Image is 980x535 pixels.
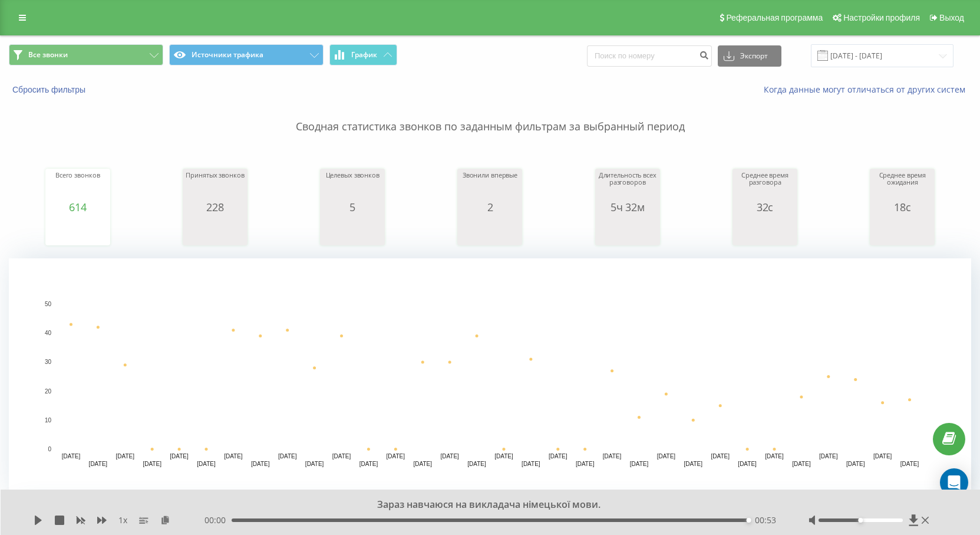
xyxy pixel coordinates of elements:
svg: A chart. [48,213,107,248]
div: 5ч 32м [598,201,657,213]
div: Среднее время разговора [735,172,794,201]
text: [DATE] [738,461,757,467]
text: [DATE] [792,461,811,467]
span: 00:53 [755,514,776,526]
text: [DATE] [549,453,567,459]
text: [DATE] [873,453,892,459]
text: [DATE] [765,453,784,459]
text: [DATE] [522,461,540,467]
text: [DATE] [251,461,270,467]
svg: A chart. [598,213,657,248]
button: Источники трафика [169,44,324,65]
text: [DATE] [711,453,730,459]
text: [DATE] [116,453,135,459]
span: Все звонки [28,50,68,60]
span: 00:00 [204,514,232,526]
text: [DATE] [170,453,189,459]
text: [DATE] [332,453,351,459]
button: Экспорт [718,45,781,67]
div: Зараз навчаюся на викладача німецької мови. [123,498,842,511]
text: [DATE] [657,453,676,459]
text: [DATE] [197,461,216,467]
text: [DATE] [494,453,513,459]
text: [DATE] [603,453,622,459]
text: [DATE] [630,461,649,467]
text: [DATE] [89,461,108,467]
svg: A chart. [873,213,932,248]
span: Настройки профиля [843,13,920,22]
div: Accessibility label [859,518,863,523]
div: 228 [186,201,245,213]
svg: A chart. [323,213,382,248]
div: Среднее время ожидания [873,172,932,201]
text: [DATE] [819,453,838,459]
svg: A chart. [460,213,519,248]
span: График [351,51,377,59]
text: [DATE] [224,453,243,459]
div: 614 [48,201,107,213]
input: Поиск по номеру [587,45,712,67]
div: 32с [735,201,794,213]
text: [DATE] [305,461,324,467]
button: Все звонки [9,44,163,65]
text: [DATE] [684,461,703,467]
div: Принятых звонков [186,172,245,201]
p: Сводная статистика звонков по заданным фильтрам за выбранный период [9,96,971,134]
span: 1 x [118,514,127,526]
text: [DATE] [900,461,919,467]
text: [DATE] [413,461,432,467]
div: Длительность всех разговоров [598,172,657,201]
text: [DATE] [846,461,865,467]
button: Сбросить фильтры [9,84,91,95]
text: [DATE] [359,461,378,467]
div: 18с [873,201,932,213]
text: [DATE] [467,461,486,467]
svg: A chart. [735,213,794,248]
text: [DATE] [143,461,161,467]
text: 20 [45,388,52,395]
div: Звонили впервые [460,172,519,201]
text: [DATE] [440,453,459,459]
span: Реферальная программа [726,13,823,22]
a: Когда данные могут отличаться от других систем [764,84,971,95]
text: 10 [45,417,52,424]
span: Выход [939,13,964,22]
div: 2 [460,201,519,213]
text: 30 [45,359,52,366]
text: [DATE] [576,461,595,467]
div: Целевых звонков [323,172,382,201]
svg: A chart. [186,213,245,248]
text: 50 [45,301,52,307]
text: [DATE] [387,453,405,459]
text: [DATE] [62,453,81,459]
div: Open Intercom Messenger [940,468,968,497]
text: [DATE] [278,453,297,459]
text: 0 [48,446,51,452]
svg: A chart. [9,258,971,494]
div: 5 [323,201,382,213]
div: Accessibility label [747,518,751,523]
div: Всего звонков [48,172,107,201]
text: 40 [45,330,52,336]
button: График [329,44,397,65]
